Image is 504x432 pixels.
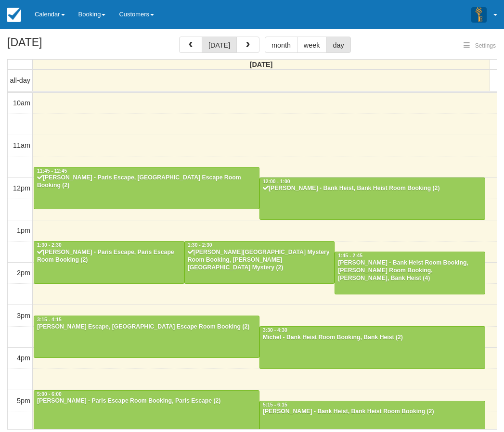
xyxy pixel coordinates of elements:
[187,249,332,272] div: [PERSON_NAME][GEOGRAPHIC_DATA] Mystery Room Booking, [PERSON_NAME][GEOGRAPHIC_DATA] Mystery (2)
[458,39,502,53] button: Settings
[17,312,30,319] span: 3pm
[17,269,30,277] span: 2pm
[337,259,482,282] div: [PERSON_NAME] - Bank Heist Room Booking, [PERSON_NAME] Room Booking, [PERSON_NAME], Bank Heist (4)
[202,37,237,53] button: [DATE]
[262,334,482,342] div: Michel - Bank Heist Room Booking, Bank Heist (2)
[7,37,129,54] h2: [DATE]
[37,242,62,248] span: 1:30 - 2:30
[471,7,487,22] img: A3
[17,227,30,234] span: 1pm
[37,174,257,190] div: [PERSON_NAME] - Paris Escape, [GEOGRAPHIC_DATA] Escape Room Booking (2)
[37,323,257,331] div: [PERSON_NAME] Escape, [GEOGRAPHIC_DATA] Escape Room Booking (2)
[263,328,287,333] span: 3:30 - 4:30
[475,42,496,49] span: Settings
[263,402,287,407] span: 5:15 - 6:15
[265,37,297,53] button: month
[34,241,184,283] a: 1:30 - 2:30[PERSON_NAME] - Paris Escape, Paris Escape Room Booking (2)
[7,8,21,22] img: checkfront-main-nav-mini-logo.png
[262,408,482,416] div: [PERSON_NAME] - Bank Heist, Bank Heist Room Booking (2)
[13,99,30,107] span: 10am
[34,167,259,209] a: 11:45 - 12:45[PERSON_NAME] - Paris Escape, [GEOGRAPHIC_DATA] Escape Room Booking (2)
[10,76,30,84] span: all-day
[259,178,485,220] a: 12:00 - 1:00[PERSON_NAME] - Bank Heist, Bank Heist Room Booking (2)
[188,242,212,248] span: 1:30 - 2:30
[37,317,62,322] span: 3:15 - 4:15
[259,326,485,368] a: 3:30 - 4:30Michel - Bank Heist Room Booking, Bank Heist (2)
[326,37,350,53] button: day
[37,249,181,264] div: [PERSON_NAME] - Paris Escape, Paris Escape Room Booking (2)
[184,241,335,283] a: 1:30 - 2:30[PERSON_NAME][GEOGRAPHIC_DATA] Mystery Room Booking, [PERSON_NAME][GEOGRAPHIC_DATA] My...
[338,253,362,258] span: 1:45 - 2:45
[250,61,273,68] span: [DATE]
[297,37,327,53] button: week
[13,141,30,149] span: 11am
[37,397,257,405] div: [PERSON_NAME] - Paris Escape Room Booking, Paris Escape (2)
[34,316,259,358] a: 3:15 - 4:15[PERSON_NAME] Escape, [GEOGRAPHIC_DATA] Escape Room Booking (2)
[37,392,62,397] span: 5:00 - 6:00
[335,252,485,294] a: 1:45 - 2:45[PERSON_NAME] - Bank Heist Room Booking, [PERSON_NAME] Room Booking, [PERSON_NAME], Ba...
[13,184,30,192] span: 12pm
[17,397,30,405] span: 5pm
[262,185,482,192] div: [PERSON_NAME] - Bank Heist, Bank Heist Room Booking (2)
[37,168,67,174] span: 11:45 - 12:45
[263,179,290,184] span: 12:00 - 1:00
[17,354,30,362] span: 4pm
